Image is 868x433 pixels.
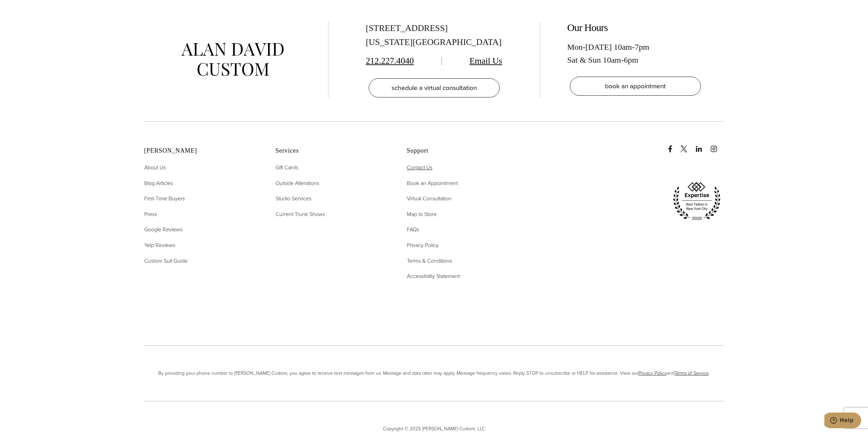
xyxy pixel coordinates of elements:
a: Map to Store [407,210,437,219]
span: Accessibility Statement [407,272,460,280]
iframe: Opens a widget where you can chat to one of our agents [824,413,861,430]
img: alan david custom [181,43,284,76]
a: Virtual Consultation [407,194,452,203]
span: Copyright © 2025 [PERSON_NAME] Custom, LLC [144,425,724,433]
a: FAQs [407,225,419,234]
span: Press [144,210,157,218]
span: About Us [144,164,166,171]
h2: [PERSON_NAME] [144,147,259,155]
span: By providing your phone number to [PERSON_NAME] Custom, you agree to receive text messages from u... [144,370,724,377]
h2: Our Hours [567,21,704,34]
a: Contact Us [407,163,432,172]
a: Privacy Policy [407,241,439,250]
span: book an appointment [605,81,666,91]
span: Virtual Consultation [407,195,452,202]
a: Gift Cards [276,163,298,172]
span: Contact Us [407,164,432,171]
div: [STREET_ADDRESS] [US_STATE][GEOGRAPHIC_DATA] [366,21,502,49]
span: First-Time Buyers [144,195,185,202]
span: Google Reviews [144,226,182,233]
nav: Support Footer Nav [407,163,521,281]
a: First-Time Buyers [144,194,185,203]
div: Mon-[DATE] 10am-7pm Sat & Sun 10am-6pm [567,41,704,67]
a: Terms of Service [675,370,709,377]
span: FAQs [407,226,419,233]
span: schedule a virtual consultation [392,83,477,93]
span: Studio Services [276,195,311,202]
h2: Services [276,147,390,155]
span: Terms & Conditions [407,257,452,265]
span: Current Trunk Shows [276,210,325,218]
span: Custom Suit Guide [144,257,188,265]
span: Privacy Policy [407,241,439,249]
a: instagram [710,139,724,152]
span: Yelp Reviews [144,241,175,249]
span: Book an Appointment [407,179,458,187]
a: Google Reviews [144,225,182,234]
span: Gift Cards [276,164,298,171]
nav: Services Footer Nav [276,163,390,218]
a: 212.227.4040 [366,56,414,66]
a: About Us [144,163,166,172]
a: Book an Appointment [407,179,458,188]
a: schedule a virtual consultation [369,78,500,97]
a: Yelp Reviews [144,241,175,250]
img: expertise, best tailors in new york city 2020 [670,180,724,223]
a: Outside Alterations [276,179,319,188]
a: Accessibility Statement [407,272,460,281]
span: Blog Articles [144,179,173,187]
a: Custom Suit Guide [144,257,188,265]
h2: Support [407,147,521,155]
a: linkedin [695,139,709,152]
a: Blog Articles [144,179,173,188]
span: Outside Alterations [276,179,319,187]
span: Map to Store [407,210,437,218]
a: Facebook [667,139,679,152]
a: Studio Services [276,194,311,203]
a: Terms & Conditions [407,257,452,265]
nav: Alan David Footer Nav [144,163,259,265]
a: book an appointment [570,77,701,96]
a: Email Us [470,56,502,66]
a: x/twitter [680,139,694,152]
a: Privacy Policy [638,370,667,377]
a: Current Trunk Shows [276,210,325,219]
a: Press [144,210,157,219]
